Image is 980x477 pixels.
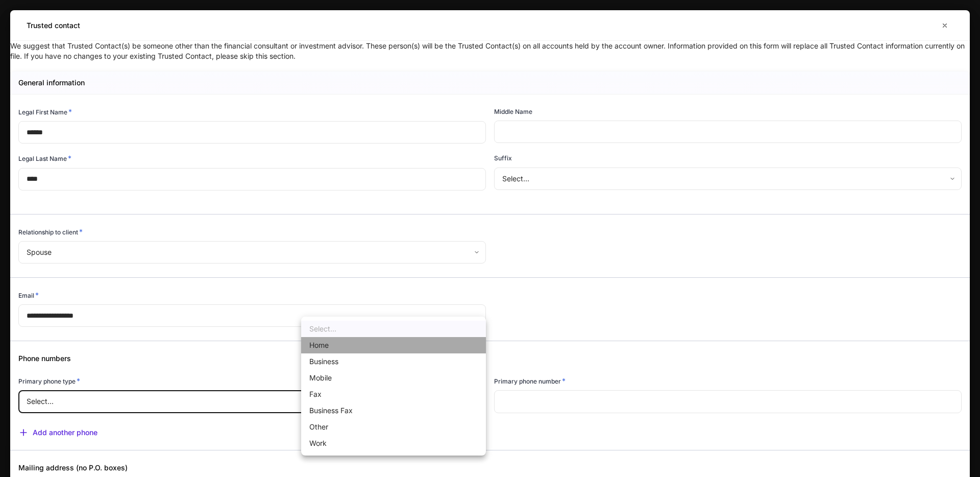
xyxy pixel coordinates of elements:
li: Mobile [301,370,486,386]
li: Work [301,435,486,451]
li: Home [301,337,486,353]
li: Other [301,419,486,435]
li: Fax [301,386,486,402]
li: Business Fax [301,402,486,419]
li: Business [301,353,486,370]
